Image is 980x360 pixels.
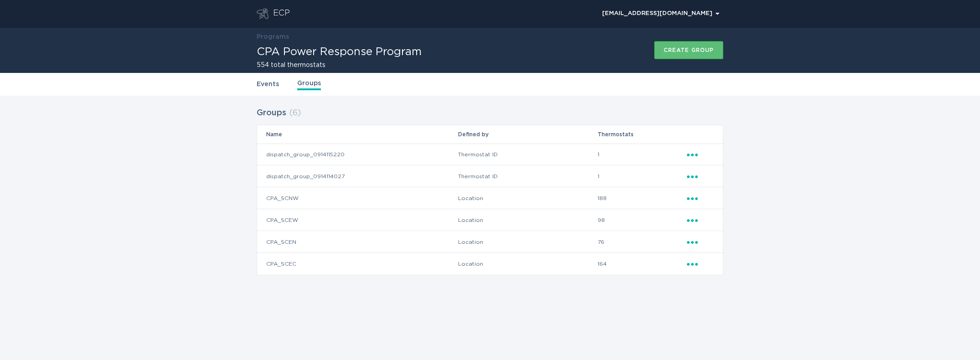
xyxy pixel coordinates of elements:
td: CPA_SCEC [257,253,458,275]
div: Popover menu [687,215,714,225]
td: dispatch_group_0914114027 [257,165,458,187]
button: Open user account details [598,7,723,21]
div: [EMAIL_ADDRESS][DOMAIN_NAME] [602,11,719,16]
div: Popover menu [687,259,714,269]
div: Popover menu [687,237,714,247]
td: Thermostat ID [458,144,598,165]
a: Programs [257,34,289,40]
h2: 554 total thermostats [257,62,422,68]
td: 76 [597,231,686,253]
div: Popover menu [598,7,723,21]
th: Thermostats [597,125,686,144]
div: Popover menu [687,193,714,203]
tr: 78a7bfabfd66438c91ad19b8a4bf2dae [257,165,723,187]
tr: ba2099bb309f4c7fb5b1c93aa17a1b1c [257,231,723,253]
div: Popover menu [687,171,714,181]
td: Location [458,253,598,275]
td: Thermostat ID [458,165,598,187]
td: 1 [597,165,686,187]
div: Create group [664,47,714,53]
tr: ea260fa593c64828acfc78732ccb47f5 [257,253,723,275]
td: CPA_SCEN [257,231,458,253]
td: Location [458,231,598,253]
tr: 5247a75a655b49e6a04afb5c0f64ed9c [257,187,723,209]
td: Location [458,187,598,209]
td: CPA_SCNW [257,187,458,209]
tr: d11b2a9fdf214f61b7060eee7e234597 [257,144,723,165]
a: Groups [297,78,321,90]
td: 188 [597,187,686,209]
div: Popover menu [687,149,714,159]
span: ( 6 ) [289,109,301,117]
h2: Groups [257,105,286,121]
td: 164 [597,253,686,275]
tr: 1300f709b3a248988b7f0f20e05509d5 [257,209,723,231]
button: Create group [654,41,723,59]
td: 98 [597,209,686,231]
h1: CPA Power Response Program [257,46,422,57]
td: CPA_SCEW [257,209,458,231]
td: Location [458,209,598,231]
a: Events [257,79,279,89]
td: 1 [597,144,686,165]
th: Name [257,125,458,144]
td: dispatch_group_0914115220 [257,144,458,165]
div: ECP [273,8,290,19]
tr: Table Headers [257,125,723,144]
button: Go to dashboard [257,8,268,19]
th: Defined by [458,125,598,144]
